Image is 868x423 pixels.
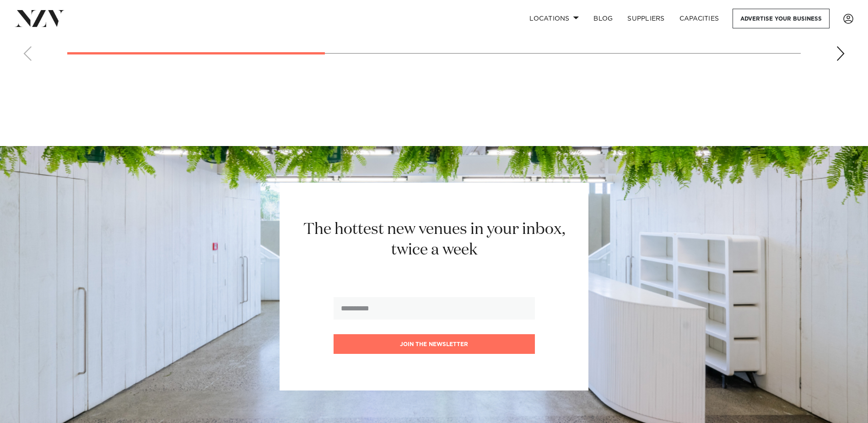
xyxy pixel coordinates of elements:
a: BLOG [586,9,620,28]
h2: The hottest new venues in your inbox, twice a week [292,219,576,260]
a: Capacities [672,9,727,28]
a: Advertise your business [733,9,830,28]
a: SUPPLIERS [620,9,672,28]
button: Join the newsletter [334,334,535,354]
img: nzv-logo.png [15,10,65,27]
a: Locations [522,9,586,28]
